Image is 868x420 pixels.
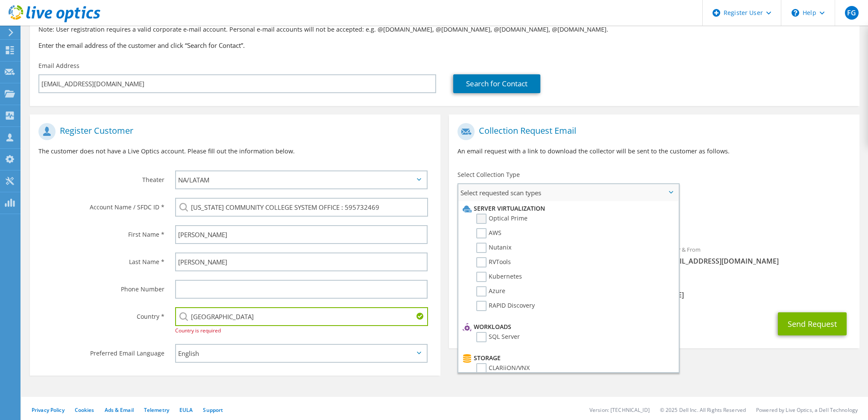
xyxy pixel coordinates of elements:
[449,241,654,270] div: To
[778,312,847,335] button: Send Request
[457,123,847,140] h1: Collection Request Email
[476,286,505,297] label: Azure
[476,243,511,253] label: Nutanix
[460,203,674,214] li: Server Virtualization
[203,406,223,414] a: Support
[38,62,79,70] label: Email Address
[449,205,859,236] div: Requested Collections
[38,123,428,140] h1: Register Customer
[457,170,520,179] label: Select Collection Type
[38,307,164,321] label: Country *
[476,332,520,342] label: SQL Server
[38,170,164,184] label: Theater
[654,241,859,270] div: Sender & From
[476,228,501,238] label: AWS
[792,9,799,17] svg: \n
[660,406,746,414] li: © 2025 Dell Inc. All Rights Reserved
[476,363,530,373] label: CLARiiON/VNX
[458,184,678,201] span: Select requested scan types
[457,147,851,156] p: An email request with a link to download the collector will be sent to the customer as follows.
[75,406,94,414] a: Cookies
[476,272,522,282] label: Kubernetes
[144,406,169,414] a: Telemetry
[460,322,674,332] li: Workloads
[179,406,193,414] a: EULA
[38,147,432,156] p: The customer does not have a Live Optics account. Please fill out the information below.
[105,406,134,414] a: Ads & Email
[38,280,164,294] label: Phone Number
[476,257,511,267] label: RVTools
[175,327,221,334] span: Country is required
[38,25,851,34] p: Note: User registration requires a valid corporate e-mail account. Personal e-mail accounts will ...
[756,406,858,414] li: Powered by Live Optics, a Dell Technology
[453,74,540,93] a: Search for Contact
[476,214,528,224] label: Optical Prime
[38,225,164,239] label: First Name *
[476,301,535,311] label: RAPID Discovery
[38,344,164,358] label: Preferred Email Language
[38,253,164,266] label: Last Name *
[38,198,164,211] label: Account Name / SFDC ID *
[460,353,674,363] li: Storage
[663,256,850,266] span: [EMAIL_ADDRESS][DOMAIN_NAME]
[38,41,851,50] h3: Enter the email address of the customer and click “Search for Contact”.
[845,6,859,20] span: FG
[589,406,650,414] li: Version: [TECHNICAL_ID]
[32,406,65,414] a: Privacy Policy
[449,274,859,304] div: CC & Reply To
